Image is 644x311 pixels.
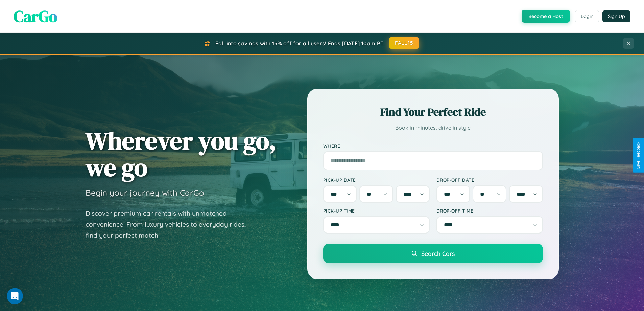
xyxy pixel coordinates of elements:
span: Search Cars [421,250,455,257]
p: Discover premium car rentals with unmatched convenience. From luxury vehicles to everyday rides, ... [86,208,255,241]
label: Pick-up Time [323,208,430,214]
iframe: Intercom live chat [7,288,23,304]
button: Become a Host [522,10,570,23]
span: Fall into savings with 15% off for all users! Ends [DATE] 10am PT. [215,40,385,47]
label: Where [323,143,543,149]
button: FALL15 [389,37,419,49]
label: Drop-off Date [436,177,543,183]
button: Login [575,10,599,22]
div: Give Feedback [636,142,641,169]
button: Sign Up [602,10,630,22]
p: Book in minutes, drive in style [323,123,543,133]
label: Drop-off Time [436,208,543,214]
button: Search Cars [323,244,543,263]
h3: Begin your journey with CarGo [86,187,204,198]
h1: Wherever you go, we go [86,127,276,181]
span: CarGo [14,5,57,27]
label: Pick-up Date [323,177,430,183]
h2: Find Your Perfect Ride [323,105,543,119]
